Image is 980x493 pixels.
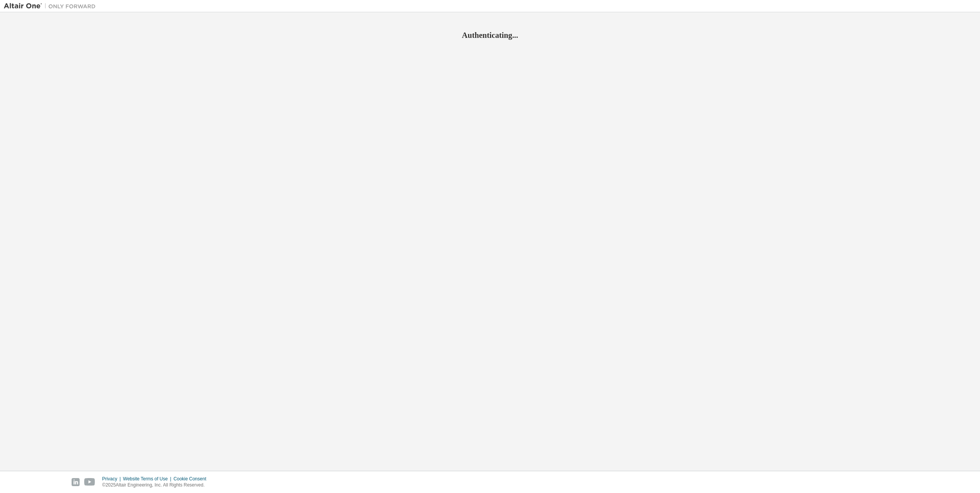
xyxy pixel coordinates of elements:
[72,478,80,486] img: linkedin.svg
[102,476,123,482] div: Privacy
[4,30,976,40] h2: Authenticating...
[123,476,173,482] div: Website Terms of Use
[4,2,100,10] img: Altair One
[102,482,211,488] p: © 2025 Altair Engineering, Inc. All Rights Reserved.
[173,476,211,482] div: Cookie Consent
[84,478,95,486] img: youtube.svg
